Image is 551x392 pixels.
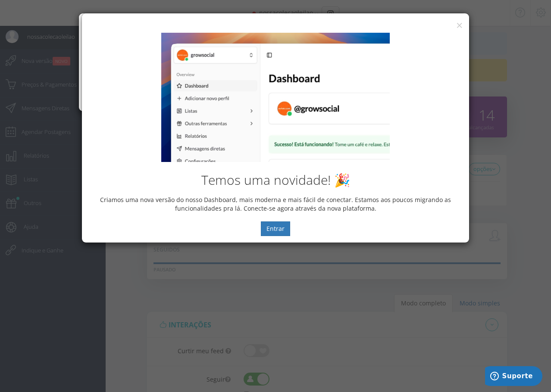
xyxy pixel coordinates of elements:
[88,173,463,187] h2: Temos uma novidade! 🎉
[456,19,463,31] button: ×
[161,33,390,162] img: New Dashboard
[261,221,290,236] button: Entrar
[485,366,542,388] iframe: Abre um widget para que você possa encontrar mais informações
[88,196,463,213] p: Criamos uma nova versão do nosso Dashboard, mais moderna e mais fácil de conectar. Estamos aos po...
